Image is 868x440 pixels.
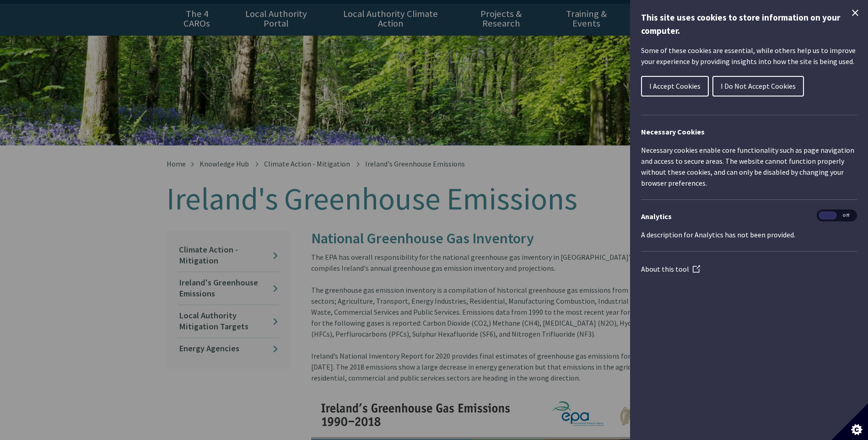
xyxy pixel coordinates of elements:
span: Off [837,211,855,220]
span: I Do Not Accept Cookies [721,81,796,91]
p: A description for Analytics has not been provided. [641,229,857,240]
button: Set cookie preferences [831,403,868,440]
p: Necessary cookies enable core functionality such as page navigation and access to secure areas. T... [641,145,857,188]
span: I Accept Cookies [649,81,701,91]
button: I Accept Cookies [641,76,709,97]
h2: Necessary Cookies [641,126,857,137]
a: About this tool [641,264,700,274]
button: Close Cookie Control [850,7,861,18]
button: I Do Not Accept Cookies [712,76,804,97]
h1: This site uses cookies to store information on your computer. [641,11,857,38]
h3: Analytics [641,211,857,222]
span: On [819,211,837,220]
p: Some of these cookies are essential, while others help us to improve your experience by providing... [641,45,857,67]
